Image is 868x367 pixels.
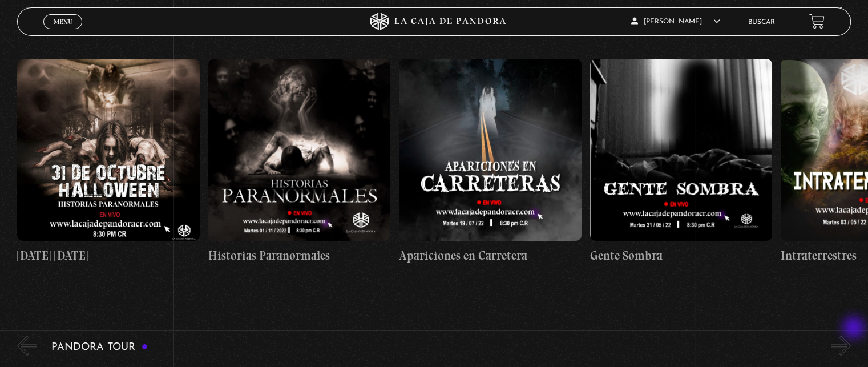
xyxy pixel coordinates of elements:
a: [DATE] [DATE] [17,35,199,287]
h4: Gente Sombra [590,247,772,265]
a: View your shopping cart [809,14,825,29]
button: Previous [17,336,37,356]
a: Historias Paranormales [208,35,390,287]
h3: Pandora Tour [51,342,148,353]
a: Gente Sombra [590,35,772,287]
span: Menu [54,18,72,25]
h4: Apariciones en Carretera [399,247,581,265]
span: Cerrar [50,28,76,36]
a: Apariciones en Carretera [399,35,581,287]
button: Next [831,7,851,27]
h4: Historias Paranormales [208,247,390,265]
h4: [DATE] [DATE] [17,247,199,265]
button: Next [831,336,851,356]
span: [PERSON_NAME] [631,18,720,25]
button: Previous [17,7,37,27]
a: Buscar [748,19,775,26]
